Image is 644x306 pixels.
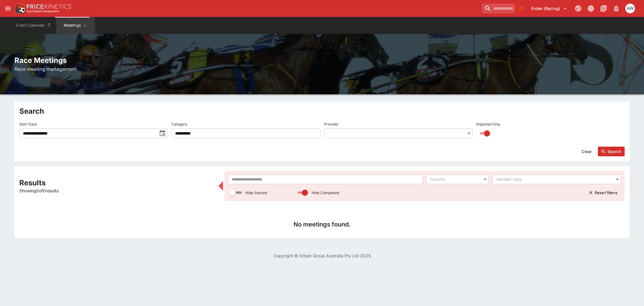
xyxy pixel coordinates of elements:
button: Select Tenant [528,4,571,13]
button: Meetings [56,17,95,34]
button: Search [598,147,625,156]
button: Clear [578,147,595,156]
button: Connected to PK [573,3,584,14]
h2: Search [19,106,625,116]
p: Start Date [19,122,37,127]
p: Category [171,122,187,127]
div: Amanda Whitta [625,4,635,13]
p: Imported Only [476,122,500,127]
button: Documentation [598,3,609,14]
button: No Bookmarks [516,4,526,13]
input: search [482,4,515,13]
button: toggle date time picker [157,128,168,139]
img: PriceKinetics Logo [13,2,25,15]
h2: Race Meetings [14,56,630,65]
div: Handler type [496,176,611,182]
button: Event Calendar [13,17,55,34]
p: Showing 0 of 0 results [19,187,215,194]
p: Hide Completed [312,190,339,195]
h4: No meetings found. [24,220,620,228]
button: Amanda Whitta [623,2,637,15]
p: Provider [324,122,339,127]
h6: Race meeting management. [14,65,630,73]
button: Toggle light/dark mode [585,3,596,14]
p: Hide Started [245,190,267,195]
img: PriceKinetics [27,4,71,9]
h2: Results [19,178,215,187]
button: open drawer [2,3,13,14]
div: Country [430,176,479,182]
img: Sportsbook Management [27,10,59,13]
button: Reset filters [585,188,621,197]
button: Notifications [611,3,622,14]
